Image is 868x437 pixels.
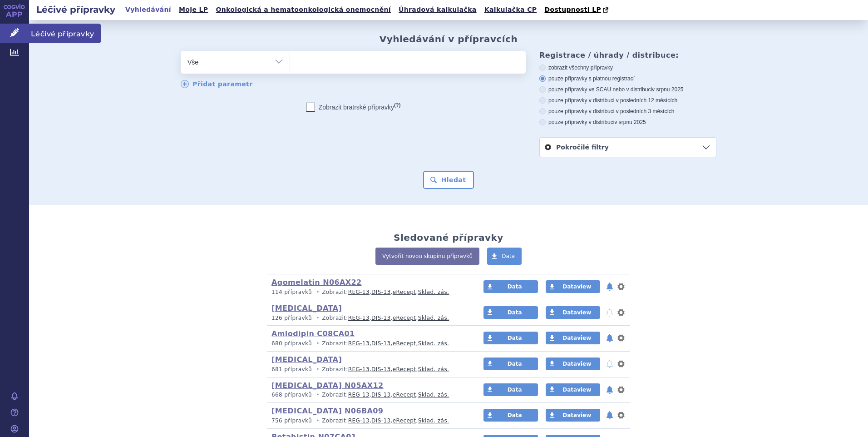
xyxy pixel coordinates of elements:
[546,358,600,370] a: Dataview
[371,417,390,424] a: DIS-13
[539,119,716,126] label: pouze přípravky v distribuci
[616,384,626,395] button: nastavení
[605,281,614,292] button: notifikace
[181,80,253,88] a: Přidat parametr
[314,288,322,296] i: •
[29,3,123,16] h2: Léčivé přípravky
[271,278,362,287] a: Agomelatin N06AX22
[539,51,716,60] h3: Registrace / úhrady / distribuce:
[394,232,503,243] h2: Sledované přípravky
[605,307,614,318] button: notifikace
[348,417,370,424] a: REG-13
[482,4,540,16] a: Kalkulačka CP
[605,358,614,369] button: notifikace
[418,289,449,295] a: Sklad. zás.
[562,309,591,316] span: Dataview
[483,280,538,293] a: Data
[616,307,626,318] button: nastavení
[546,306,600,319] a: Dataview
[418,417,449,424] a: Sklad. zás.
[29,24,101,43] span: Léčivé přípravky
[508,335,522,341] span: Data
[371,289,390,295] a: DIS-13
[393,340,416,347] a: eRecept
[271,381,384,390] a: [MEDICAL_DATA] N05AX12
[271,329,355,338] a: Amlodipin C08CA01
[542,4,613,16] a: Dostupnosti LP
[271,304,342,313] a: [MEDICAL_DATA]
[271,407,383,415] a: [MEDICAL_DATA] N06BA09
[546,280,600,293] a: Dataview
[271,366,466,373] p: Zobrazit: , , ,
[546,409,600,422] a: Dataview
[418,366,449,372] a: Sklad. zás.
[562,412,591,418] span: Dataview
[539,97,716,104] label: pouze přípravky v distribuci v posledních 12 měsících
[371,315,390,321] a: DIS-13
[314,340,322,348] i: •
[616,333,626,343] button: nastavení
[418,340,449,347] a: Sklad. zás.
[271,340,312,347] span: 680 přípravků
[271,288,466,296] p: Zobrazit: , , ,
[348,392,370,398] a: REG-13
[348,315,370,321] a: REG-13
[483,409,538,422] a: Data
[562,361,591,367] span: Dataview
[614,119,646,125] span: v srpnu 2025
[375,248,479,265] a: Vytvořit novou skupinu přípravků
[271,289,312,295] span: 114 přípravků
[546,332,600,344] a: Dataview
[539,108,716,115] label: pouze přípravky v distribuci v posledních 3 měsících
[271,314,466,322] p: Zobrazit: , , ,
[348,366,370,372] a: REG-13
[418,315,449,321] a: Sklad. zás.
[371,392,390,398] a: DIS-13
[396,4,479,16] a: Úhradová kalkulačka
[546,383,600,396] a: Dataview
[508,309,522,316] span: Data
[271,315,312,321] span: 126 přípravků
[508,387,522,393] span: Data
[314,366,322,373] i: •
[393,417,416,424] a: eRecept
[393,315,416,321] a: eRecept
[213,4,394,16] a: Onkologická a hematoonkologická onemocnění
[393,289,416,295] a: eRecept
[348,340,370,347] a: REG-13
[348,289,370,295] a: REG-13
[508,361,522,367] span: Data
[271,366,312,372] span: 681 přípravků
[605,410,614,421] button: notifikace
[314,391,322,399] i: •
[605,384,614,395] button: notifikace
[540,138,716,157] a: Pokročilé filtry
[539,86,716,93] label: pouze přípravky ve SCAU nebo v distribuci
[271,392,312,398] span: 668 přípravků
[483,306,538,319] a: Data
[423,171,474,189] button: Hledat
[380,34,518,45] h2: Vyhledávání v přípravcích
[605,333,614,343] button: notifikace
[539,64,716,71] label: zobrazit všechny přípravky
[483,332,538,344] a: Data
[487,248,522,265] a: Data
[483,383,538,396] a: Data
[562,387,591,393] span: Dataview
[616,281,626,292] button: nastavení
[616,410,626,421] button: nastavení
[271,391,466,399] p: Zobrazit: , , ,
[393,392,416,398] a: eRecept
[508,283,522,290] span: Data
[123,4,174,16] a: Vyhledávání
[652,86,683,93] span: v srpnu 2025
[306,103,401,112] label: Zobrazit bratrské přípravky
[314,417,322,425] i: •
[393,366,416,372] a: eRecept
[616,358,626,369] button: nastavení
[314,314,322,322] i: •
[176,4,211,16] a: Moje LP
[271,417,312,424] span: 756 přípravků
[271,340,466,348] p: Zobrazit: , , ,
[394,102,400,108] abbr: (?)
